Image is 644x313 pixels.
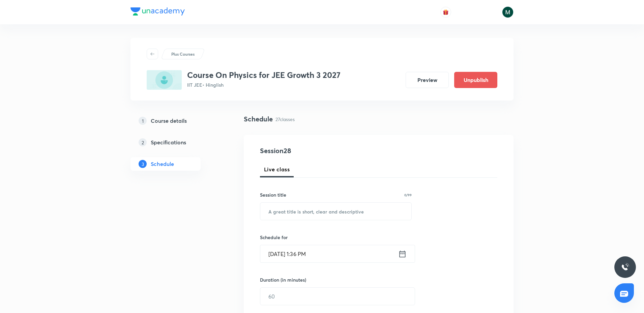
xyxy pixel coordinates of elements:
p: 27 classes [275,116,295,123]
img: avatar [443,9,449,15]
h4: Session 28 [260,146,383,156]
span: Live class [264,165,290,173]
input: 60 [260,288,415,305]
p: 1 [139,117,147,125]
button: Unpublish [454,72,497,88]
input: A great title is short, clear and descriptive [260,203,411,220]
p: 3 [139,160,147,168]
img: ttu [621,263,629,271]
p: 2 [139,138,147,146]
img: 9FD4DFED-81ED-48FD-A930-8CB7F20672D1_plus.png [147,70,182,90]
a: 1Course details [130,114,222,127]
p: Plus Courses [171,51,195,57]
h5: Specifications [151,138,186,146]
img: Milind Shahare [502,6,514,18]
button: avatar [440,7,451,18]
button: Preview [406,72,449,88]
a: 2Specifications [130,136,222,149]
p: IIT JEE • Hinglish [187,81,341,88]
h5: Schedule [151,160,174,168]
h5: Course details [151,117,187,125]
img: Company Logo [130,7,185,16]
h6: Session title [260,191,286,198]
p: 0/99 [404,193,412,197]
h4: Schedule [244,114,273,124]
h6: Duration (in minutes) [260,276,306,283]
a: Company Logo [130,7,185,17]
h3: Course On Physics for JEE Growth 3 2027 [187,70,341,80]
h6: Schedule for [260,234,412,241]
